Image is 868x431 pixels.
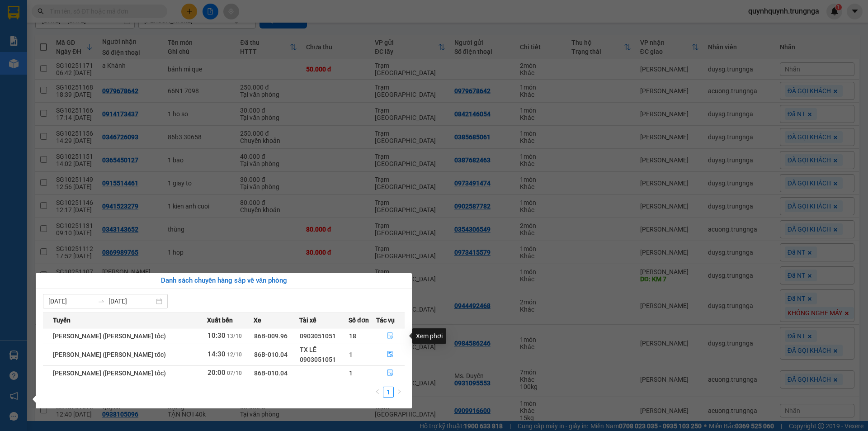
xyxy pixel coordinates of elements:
span: file-done [387,332,393,340]
span: file-done [387,351,393,358]
button: right [394,387,405,398]
span: [PERSON_NAME] ([PERSON_NAME] tốc) [53,332,166,340]
li: 1 [383,387,394,398]
span: 18 [349,332,356,340]
span: 07/10 [227,370,242,376]
span: Tuyến [53,315,71,325]
input: Từ ngày [48,296,94,306]
span: left [375,389,380,394]
span: 14:30 [208,350,226,358]
span: Xe [254,315,261,325]
button: file-done [377,329,405,343]
span: Số đơn [349,315,369,325]
input: Đến ngày [108,296,154,306]
li: Previous Page [372,387,383,398]
span: file-done [387,369,393,377]
button: file-done [377,347,405,362]
span: 1 [349,369,353,377]
span: [PERSON_NAME] ([PERSON_NAME] tốc) [53,351,166,358]
span: 12/10 [227,351,242,358]
div: TX LỄ [300,345,348,355]
span: 1 [349,351,353,358]
span: swap-right [98,298,105,305]
span: 10:30 [208,332,226,340]
button: file-done [377,366,405,380]
li: Next Page [394,387,405,398]
span: Tác vụ [376,315,395,325]
button: left [372,387,383,398]
span: right [396,389,402,394]
span: 86B-009.96 [254,332,288,340]
span: 13/10 [227,333,242,339]
span: Tài xế [299,315,316,325]
span: Xuất bến [207,315,233,325]
span: to [98,298,105,305]
span: [PERSON_NAME] ([PERSON_NAME] tốc) [53,369,166,377]
a: 1 [383,387,393,397]
span: 86B-010.04 [254,369,288,377]
div: 0903051051 [300,331,348,341]
span: 20:00 [208,369,226,377]
span: 86B-010.04 [254,351,288,358]
div: Danh sách chuyến hàng sắp về văn phòng [43,275,405,286]
div: Xem phơi [412,328,446,344]
div: 0903051051 [300,355,348,365]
